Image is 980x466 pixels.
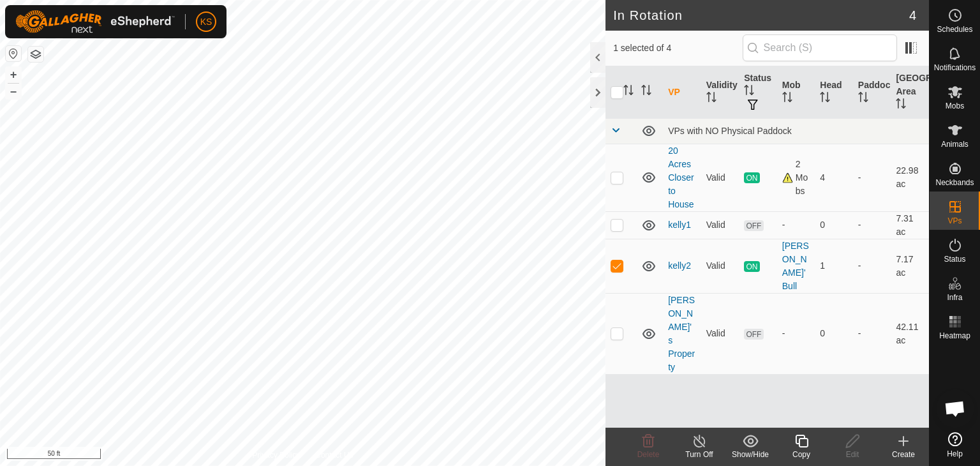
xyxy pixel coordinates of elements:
span: Neckbands [935,179,974,186]
div: Turn Off [674,449,725,460]
span: Status [944,255,965,263]
th: VP [663,66,701,119]
span: Mobs [946,102,964,110]
span: Animals [941,140,969,148]
span: Delete [637,450,660,459]
a: Contact Us [315,449,353,461]
p-sorticon: Activate to sort [641,87,651,97]
p-sorticon: Activate to sort [782,94,792,104]
span: KS [200,15,212,29]
a: [PERSON_NAME]'s Property [668,295,695,372]
td: Valid [701,144,739,211]
a: Privacy Policy [253,449,301,461]
td: 42.11 ac [891,293,929,374]
input: Search (S) [743,34,897,61]
td: 7.17 ac [891,239,929,293]
span: ON [744,261,759,272]
div: Open chat [936,389,974,428]
span: VPs [947,217,961,225]
div: VPs with NO Physical Paddock [668,126,924,136]
div: Show/Hide [725,449,776,460]
th: Validity [701,66,739,119]
span: Notifications [934,64,976,71]
td: 4 [815,144,853,211]
span: Help [947,450,963,458]
p-sorticon: Activate to sort [623,87,634,97]
td: 22.98 ac [891,144,929,211]
div: Create [878,449,929,460]
td: Valid [701,211,739,239]
div: [PERSON_NAME]' Bull [782,239,810,293]
th: Status [739,66,777,119]
button: + [6,67,21,82]
div: 2 Mobs [782,158,810,198]
span: Infra [947,294,962,301]
span: ON [744,172,759,183]
p-sorticon: Activate to sort [744,87,754,97]
td: 7.31 ac [891,211,929,239]
span: 4 [909,6,916,25]
button: – [6,84,21,99]
a: kelly2 [668,260,691,271]
h2: In Rotation [613,8,909,23]
span: Schedules [937,26,972,33]
button: Reset Map [6,46,21,61]
img: Gallagher Logo [15,10,175,33]
td: - [853,293,891,374]
td: 0 [815,293,853,374]
td: - [853,239,891,293]
th: Mob [777,66,815,119]
td: - [853,144,891,211]
th: [GEOGRAPHIC_DATA] Area [891,66,929,119]
span: OFF [744,329,763,340]
a: kelly1 [668,220,691,230]
div: Copy [776,449,827,460]
span: OFF [744,220,763,231]
a: Help [930,427,980,463]
th: Head [815,66,853,119]
span: 1 selected of 4 [613,41,742,55]
td: 0 [815,211,853,239]
td: 1 [815,239,853,293]
p-sorticon: Activate to sort [896,100,906,110]
p-sorticon: Activate to sort [820,94,830,104]
div: - [782,327,810,340]
p-sorticon: Activate to sort [706,94,716,104]
div: Edit [827,449,878,460]
div: - [782,218,810,232]
td: Valid [701,239,739,293]
th: Paddock [853,66,891,119]
p-sorticon: Activate to sort [858,94,868,104]
span: Heatmap [939,332,970,340]
td: Valid [701,293,739,374]
button: Map Layers [28,47,43,62]
a: 20 Acres Closer to House [668,146,694,209]
td: - [853,211,891,239]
